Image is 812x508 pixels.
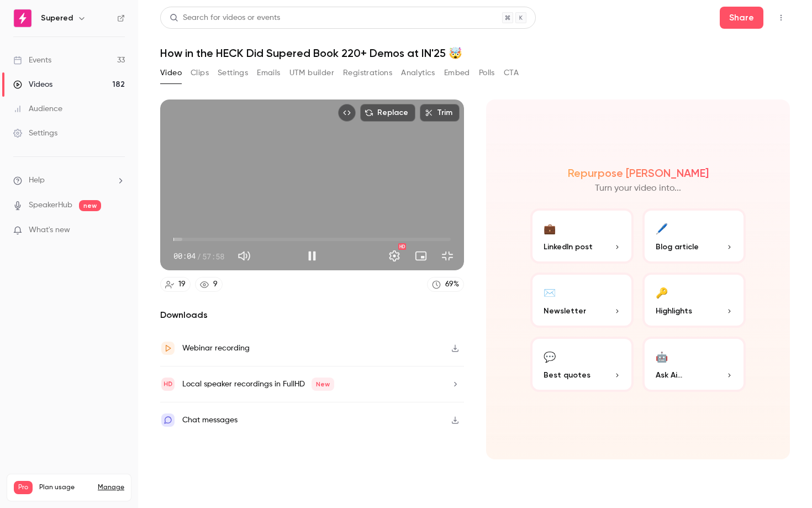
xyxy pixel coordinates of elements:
button: 🤖Ask Ai... [642,337,746,392]
h2: Repurpose [PERSON_NAME] [568,166,709,180]
div: Search for videos or events [170,12,280,24]
img: Supered [14,9,31,27]
h1: How in the HECK Did Supered Book 220+ Demos at IN'25 🤯 [160,46,790,60]
div: Audience [13,103,62,114]
span: Ask Ai... [656,369,682,381]
span: 00:04 [173,250,196,262]
button: Embed video [338,104,356,122]
button: Turn on miniplayer [410,245,432,267]
div: 💬 [544,348,556,365]
button: ✉️Newsletter [530,273,634,328]
button: Clips [191,64,209,82]
button: 💼LinkedIn post [530,208,634,264]
div: 🖊️ [656,219,668,237]
span: Pro [14,481,33,494]
div: 🤖 [656,348,668,365]
button: UTM builder [289,64,334,82]
div: 9 [213,279,218,290]
div: 💼 [544,219,556,237]
div: Webinar recording [182,342,250,355]
div: 🔑 [656,284,668,301]
div: 19 [178,279,186,290]
a: 69% [427,277,464,292]
div: Chat messages [182,413,238,427]
button: Polls [479,64,495,82]
span: 57:58 [202,250,224,262]
button: Top Bar Actions [772,9,790,27]
a: Manage [98,483,124,492]
button: Mute [233,245,255,267]
div: ✉️ [544,284,556,301]
button: Share [720,7,763,29]
span: Plan usage [39,483,91,492]
span: / [197,250,201,262]
div: Videos [13,79,52,90]
button: Emails [257,64,280,82]
div: Events [13,55,51,66]
button: Pause [301,245,323,267]
span: new [79,200,101,211]
p: Turn your video into... [595,182,681,195]
button: Settings [383,245,405,267]
a: SpeakerHub [29,200,72,211]
span: What's new [29,224,70,236]
li: help-dropdown-opener [13,175,125,186]
button: Replace [360,104,415,122]
iframe: Noticeable Trigger [112,226,125,235]
button: Settings [218,64,248,82]
span: Help [29,175,45,186]
button: Embed [444,64,470,82]
button: Analytics [401,64,435,82]
span: Blog article [656,241,699,253]
button: 🖊️Blog article [642,208,746,264]
span: New [312,378,334,391]
h6: Supered [41,13,73,24]
button: CTA [504,64,519,82]
div: 69 % [445,279,459,290]
div: HD [398,243,406,250]
span: Newsletter [544,305,586,317]
div: Local speaker recordings in FullHD [182,378,334,391]
span: Highlights [656,305,692,317]
button: 🔑Highlights [642,273,746,328]
a: 19 [160,277,191,292]
div: Settings [13,128,57,139]
a: 9 [195,277,223,292]
div: 00:04 [173,250,224,262]
span: LinkedIn post [544,241,593,253]
button: Exit full screen [436,245,458,267]
button: 💬Best quotes [530,337,634,392]
h2: Downloads [160,308,464,322]
span: Best quotes [544,369,590,381]
button: Trim [420,104,460,122]
button: Registrations [343,64,392,82]
button: Video [160,64,182,82]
